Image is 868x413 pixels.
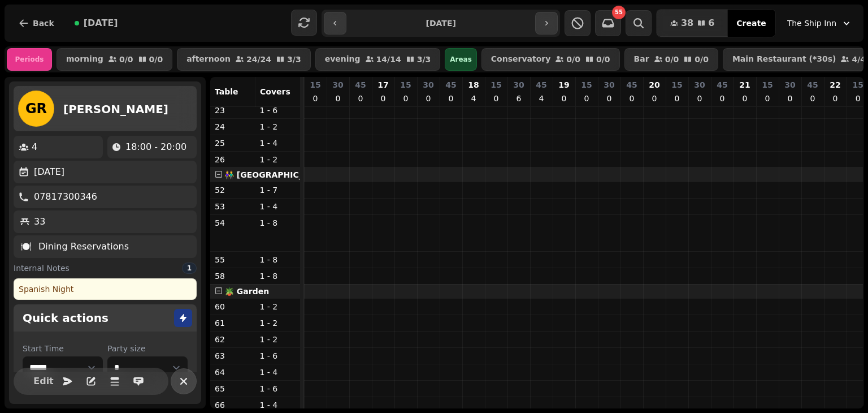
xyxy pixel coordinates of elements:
[215,201,251,212] p: 53
[224,287,269,296] span: 🪴 Garden
[649,79,659,91] p: 20
[215,350,251,362] p: 63
[492,93,501,104] p: 0
[34,215,45,229] p: 33
[333,93,342,104] p: 0
[23,310,108,326] h2: Quick actions
[807,79,818,91] p: 45
[445,79,456,91] p: 45
[681,19,693,28] span: 38
[215,383,251,394] p: 65
[287,55,301,63] p: 3 / 3
[260,154,296,165] p: 1 - 2
[657,10,728,37] button: 386
[260,184,296,196] p: 1 - 7
[7,48,52,71] div: Periods
[445,48,477,71] div: Areas
[740,93,749,104] p: 0
[582,93,591,104] p: 0
[215,317,251,329] p: 61
[780,13,859,33] button: The Ship Inn
[718,93,727,104] p: 0
[25,102,47,115] span: GR
[581,79,592,91] p: 15
[215,270,251,282] p: 58
[107,343,188,354] label: Party size
[605,93,614,104] p: 0
[708,19,714,28] span: 6
[177,48,311,71] button: afternoon24/243/3
[332,79,343,91] p: 30
[23,343,103,354] label: Start Time
[32,370,55,393] button: Edit
[260,201,296,212] p: 1 - 4
[604,79,614,91] p: 30
[182,263,197,274] div: 1
[695,93,704,104] p: 0
[215,334,251,345] p: 62
[325,55,361,64] p: evening
[830,79,840,91] p: 22
[852,55,866,63] p: 4 / 4
[215,217,251,229] p: 54
[787,18,836,29] span: The Ship Inn
[808,93,817,104] p: 0
[315,48,441,71] button: evening14/143/3
[215,87,238,96] span: Table
[376,55,401,63] p: 14 / 14
[32,140,37,154] p: 4
[260,254,296,265] p: 1 - 8
[14,263,70,274] span: Internal Notes
[514,93,523,104] p: 6
[355,79,366,91] p: 45
[215,254,251,265] p: 55
[37,377,50,386] span: Edit
[763,93,772,104] p: 0
[215,154,251,165] p: 26
[446,93,455,104] p: 0
[260,301,296,312] p: 1 - 2
[215,184,251,196] p: 52
[513,79,524,91] p: 30
[627,93,636,104] p: 0
[310,79,320,91] p: 15
[762,79,772,91] p: 15
[57,48,172,71] button: morning0/00/0
[671,79,682,91] p: 15
[634,55,649,64] p: Bar
[34,190,97,204] p: 07817300346
[736,19,766,27] span: Create
[732,55,836,64] p: Main Restaurant (*30s)
[596,55,610,63] p: 0 / 0
[14,278,197,300] div: Spanish Night
[260,334,296,345] p: 1 - 2
[224,170,329,179] span: 👫 [GEOGRAPHIC_DATA]
[694,79,705,91] p: 30
[377,79,388,91] p: 17
[665,55,679,63] p: 0 / 0
[624,48,718,71] button: Bar0/00/0
[417,55,431,63] p: 3 / 3
[356,93,365,104] p: 0
[34,165,64,179] p: [DATE]
[424,93,433,104] p: 0
[38,240,129,253] p: Dining Reservations
[784,79,795,91] p: 30
[650,93,659,104] p: 0
[491,55,551,64] p: Conservatory
[717,79,727,91] p: 45
[785,93,795,104] p: 0
[215,367,251,378] p: 64
[260,270,296,282] p: 1 - 8
[84,19,118,28] span: [DATE]
[66,10,127,37] button: [DATE]
[246,55,271,63] p: 24 / 24
[260,399,296,411] p: 1 - 4
[20,240,32,253] p: 🍽️
[727,10,775,37] button: Create
[260,383,296,394] p: 1 - 6
[491,79,501,91] p: 15
[63,101,168,117] h2: [PERSON_NAME]
[260,217,296,229] p: 1 - 8
[260,87,290,96] span: Covers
